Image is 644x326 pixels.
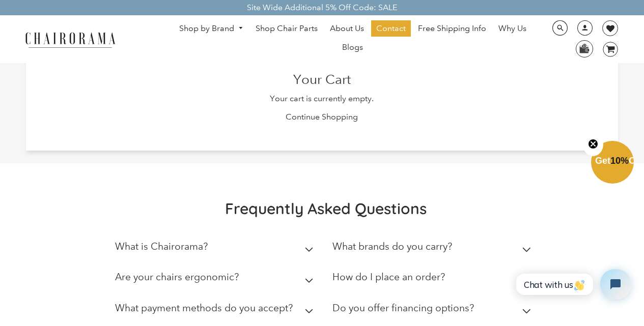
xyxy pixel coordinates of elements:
a: Shop by Brand [174,21,248,37]
summary: How do I place an order? [332,264,535,295]
a: Continue Shopping [286,112,358,122]
a: Shop Chair Parts [250,20,323,37]
span: About Us [330,23,364,34]
span: Get Off [595,156,642,166]
span: Free Shipping Info [418,23,486,34]
span: Contact [376,23,406,34]
summary: Do you offer financing options? [332,295,535,326]
h2: Do you offer financing options? [332,302,474,314]
button: Close teaser [583,133,603,156]
span: Blogs [342,42,363,53]
h2: Frequently Asked Questions [115,199,537,218]
summary: What is Chairorama? [115,233,318,264]
img: chairorama [19,31,121,48]
summary: What payment methods do you accept? [115,295,318,326]
a: About Us [325,20,369,37]
h2: How do I place an order? [332,271,445,283]
span: Shop Chair Parts [256,23,318,34]
summary: What brands do you carry? [332,233,535,264]
h2: What payment methods do you accept? [115,302,293,314]
a: Why Us [493,20,531,37]
a: Contact [371,20,411,37]
img: WhatsApp_Image_2024-07-12_at_16.23.01.webp [576,41,592,56]
summary: Are your chairs ergonomic? [115,264,318,295]
p: Your cart is currently empty. [36,94,608,104]
div: Get10%OffClose teaser [591,142,634,185]
a: Blogs [337,39,368,55]
nav: DesktopNavigation [164,20,541,58]
h2: What is Chairorama? [115,241,208,252]
h2: What brands do you carry? [332,241,452,252]
span: Why Us [498,23,526,34]
h2: Are your chairs ergonomic? [115,271,239,283]
iframe: Tidio Chat [508,260,639,308]
a: Free Shipping Info [413,20,491,37]
h2: Your Cart [36,71,608,87]
span: 10% [610,156,629,166]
